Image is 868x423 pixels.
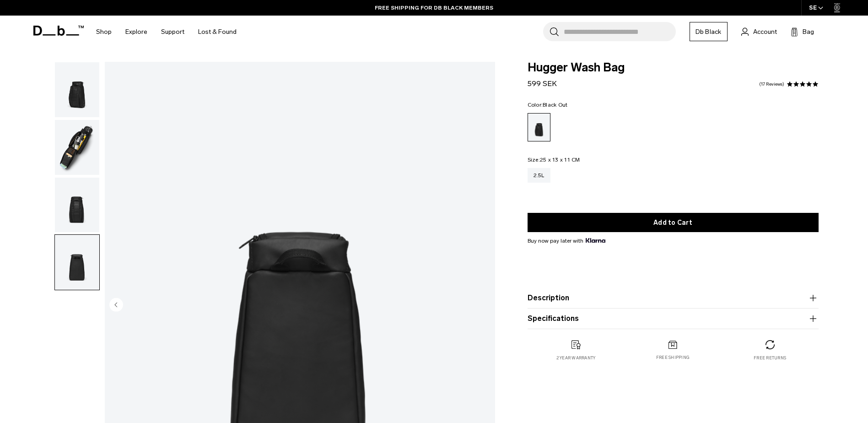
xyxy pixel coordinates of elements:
a: Account [741,26,777,37]
span: Account [753,27,777,37]
a: Lost & Found [198,16,237,48]
button: Add to Cart [528,213,819,232]
p: 2 year warranty [556,355,596,361]
legend: Color: [528,102,568,108]
button: Description [528,293,819,304]
span: 25 x 13 x 11 CM [540,157,580,163]
a: Support [161,16,184,48]
a: Explore [125,16,147,48]
a: Shop [96,16,112,48]
a: Black Out [528,113,550,141]
a: FREE SHIPPING FOR DB BLACK MEMBERS [375,4,493,12]
button: Hugger Wash Bag Black Out [54,119,100,175]
span: Black Out [543,102,567,108]
button: Hugger Wash Bag Black Out [54,62,100,118]
button: Specifications [528,313,819,324]
img: {"height" => 20, "alt" => "Klarna"} [586,238,605,243]
img: Hugger Wash Bag Black Out [55,178,99,233]
a: Db Black [690,22,728,41]
span: Bag [803,27,814,37]
a: 2.5L [528,168,550,183]
button: Previous slide [109,298,123,313]
a: 17 reviews [759,82,784,87]
button: Hugger Wash Bag Black Out [54,234,100,290]
button: Hugger Wash Bag Black Out [54,177,100,233]
span: 599 SEK [528,79,557,88]
img: Hugger Wash Bag Black Out [55,120,99,175]
legend: Size: [528,157,580,163]
img: Hugger Wash Bag Black Out [55,62,99,117]
span: Hugger Wash Bag [528,62,819,74]
img: Hugger Wash Bag Black Out [55,235,99,290]
p: Free shipping [656,354,690,361]
span: Buy now pay later with [528,237,605,245]
p: Free returns [754,355,786,361]
nav: Main Navigation [89,16,243,48]
button: Bag [791,26,814,37]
